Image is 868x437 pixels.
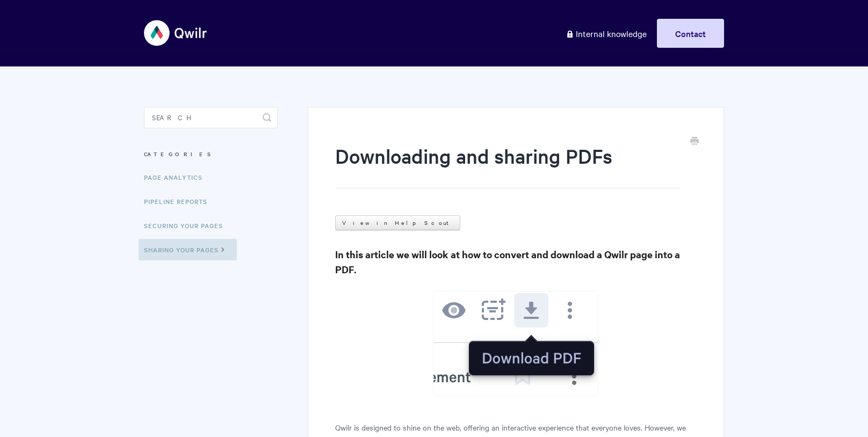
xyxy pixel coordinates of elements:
h1: Downloading and sharing PDFs [335,142,681,188]
h3: In this article we will look at how to convert and download a Qwilr page into a PDF. [335,247,697,277]
a: Print this Article [690,136,699,148]
img: Qwilr Help Center [144,13,208,53]
a: View in Help Scout [335,215,460,230]
a: Page Analytics [144,166,211,188]
a: Pipeline reports [144,191,215,212]
input: Search [144,107,278,128]
a: Contact [657,19,724,48]
a: Internal knowledge [558,19,655,48]
h3: Categories [144,144,278,164]
a: Sharing Your Pages [139,239,237,260]
img: file-KmE8gCVl4F.png [433,291,598,396]
a: Securing Your Pages [144,215,231,236]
